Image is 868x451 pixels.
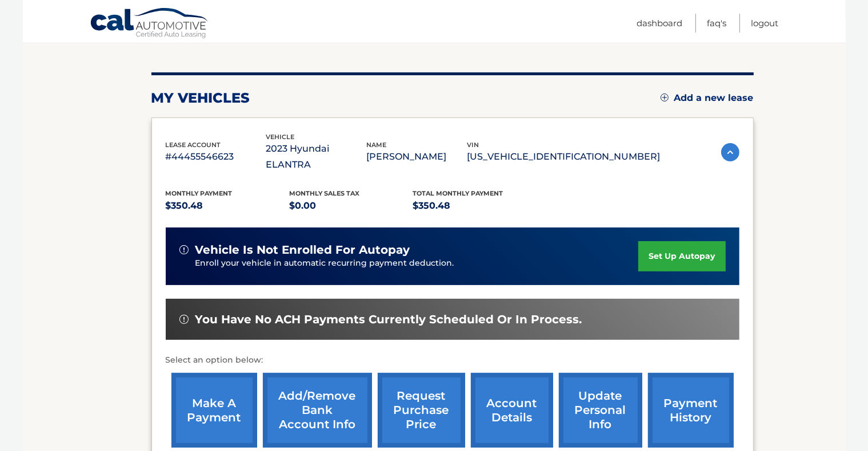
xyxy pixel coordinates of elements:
[721,143,739,161] img: accordion-active.svg
[648,373,734,448] a: payment history
[367,141,387,149] span: name
[661,92,754,104] a: Add a new lease
[179,315,189,324] img: alert-white.svg
[413,198,537,214] p: $350.48
[637,14,683,32] a: Dashboard
[559,373,642,448] a: update personal info
[179,245,189,254] img: alert-white.svg
[195,243,410,257] span: vehicle is not enrolled for autopay
[751,14,779,32] a: Logout
[166,198,290,214] p: $350.48
[266,141,367,173] p: 2023 Hyundai ELANTRA
[471,373,553,448] a: account details
[289,189,359,197] span: Monthly sales Tax
[171,373,257,448] a: make a payment
[195,257,639,270] p: Enroll your vehicle in automatic recurring payment deduction.
[166,149,266,165] p: #44455546623
[195,312,582,327] span: You have no ACH payments currently scheduled or in process.
[661,94,669,101] img: add.svg
[90,7,210,40] a: Cal Automotive
[638,241,725,271] a: set up autopay
[166,354,739,367] p: Select an option below:
[166,189,233,197] span: Monthly Payment
[166,141,221,149] span: lease account
[289,198,413,214] p: $0.00
[151,90,250,107] h2: my vehicles
[467,149,661,165] p: [US_VEHICLE_IDENTIFICATION_NUMBER]
[413,189,503,197] span: Total Monthly Payment
[263,373,372,448] a: Add/Remove bank account info
[266,133,295,141] span: vehicle
[367,149,467,165] p: [PERSON_NAME]
[467,141,479,149] span: vin
[378,373,465,448] a: request purchase price
[707,14,727,32] a: FAQ's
